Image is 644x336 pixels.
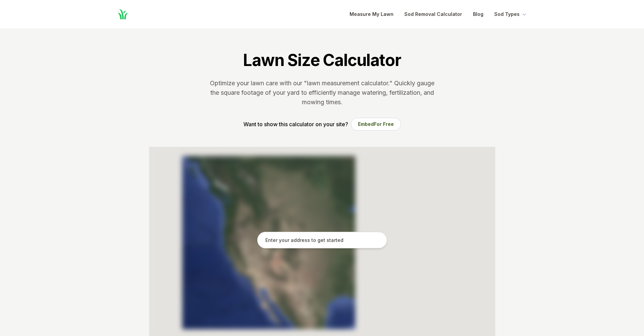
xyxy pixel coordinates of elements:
[243,120,348,128] p: Want to show this calculator on your site?
[374,121,394,127] span: For Free
[243,50,401,70] h1: Lawn Size Calculator
[350,10,393,18] a: Measure My Lawn
[257,232,387,249] input: Enter your address to get started
[351,118,401,131] button: EmbedFor Free
[494,10,528,18] button: Sod Types
[473,10,483,18] a: Blog
[404,10,462,18] a: Sod Removal Calculator
[209,79,436,107] p: Optimize your lawn care with our "lawn measurement calculator." Quickly gauge the square footage ...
